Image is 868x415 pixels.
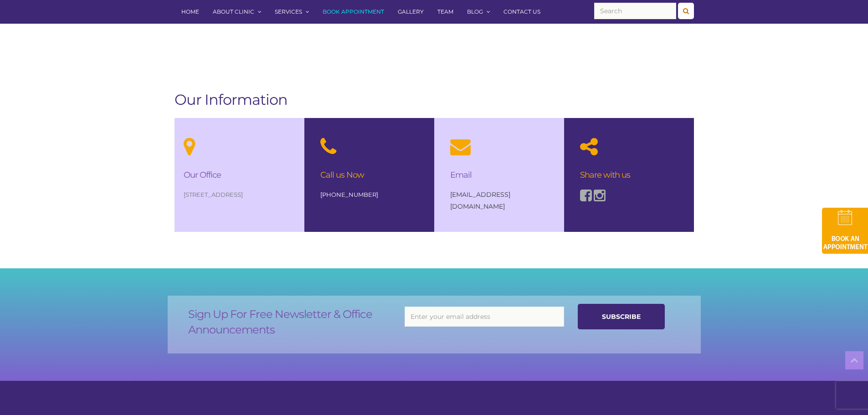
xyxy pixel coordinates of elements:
h3: Our Office [184,170,295,179]
h1: Our Information [175,91,694,109]
h3: Share with us [580,170,678,179]
h3: Call us Now [320,170,418,179]
p: [STREET_ADDRESS] [184,189,295,200]
h3: Email [450,170,548,179]
input: Search [594,3,676,19]
h2: Sign Up For Free Newsletter & Office Announcements [188,307,391,338]
a: [EMAIL_ADDRESS][DOMAIN_NAME] [450,190,510,210]
a: Top [845,351,863,369]
img: book-an-appointment-hod-gld.png [822,208,868,254]
input: Enter your email address [405,307,564,327]
a: [PHONE_NUMBER] [320,191,378,198]
input: Subscribe [578,304,665,329]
